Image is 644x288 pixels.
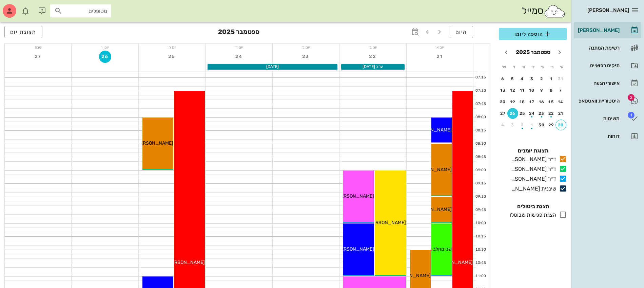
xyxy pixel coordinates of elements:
[527,111,538,116] div: 24
[455,29,467,35] span: היום
[577,116,620,121] div: משימות
[507,123,518,127] div: 3
[517,73,528,84] button: 4
[546,120,557,130] button: 29
[435,259,473,265] span: [PERSON_NAME]
[336,193,374,199] span: [PERSON_NAME]
[507,88,518,93] div: 12
[544,4,566,18] img: SmileCloud logo
[497,108,508,119] button: 27
[300,54,312,59] span: 23
[574,22,641,38] a: [PERSON_NAME]
[508,155,556,163] div: ד״ר [PERSON_NAME]
[414,206,452,212] span: [PERSON_NAME]
[527,73,538,84] button: 3
[517,111,528,116] div: 25
[166,54,178,59] span: 25
[555,100,566,104] div: 14
[527,123,538,127] div: 1
[497,111,508,116] div: 27
[473,101,487,107] div: 07:45
[507,111,518,116] div: 26
[414,167,452,173] span: [PERSON_NAME]
[450,26,473,38] button: היום
[546,73,557,84] button: 1
[527,100,538,104] div: 17
[546,111,557,116] div: 22
[517,120,528,130] button: 2
[556,123,566,127] div: 28
[536,88,547,93] div: 9
[167,259,205,265] span: [PERSON_NAME]
[500,46,512,58] button: חודש הבא
[574,110,641,127] a: תגמשימות
[508,175,556,183] div: ד״ר [PERSON_NAME]
[339,44,406,51] div: יום ב׳
[555,76,566,81] div: 31
[536,100,547,104] div: 16
[4,26,42,38] button: תצוגת יום
[507,100,518,104] div: 19
[553,46,566,58] button: חודש שעבר
[517,96,528,107] button: 18
[536,96,547,107] button: 16
[367,51,379,63] button: 22
[507,96,518,107] button: 19
[507,108,518,119] button: 26
[577,133,620,139] div: דוחות
[99,54,111,59] span: 26
[473,181,487,186] div: 09:15
[587,7,629,13] span: [PERSON_NAME]
[393,273,431,278] span: [PERSON_NAME]
[546,100,557,104] div: 15
[527,120,538,130] button: 1
[473,128,487,133] div: 08:15
[522,4,566,18] div: סמייל
[266,64,279,69] span: [DATE]
[555,108,566,119] button: 21
[473,207,487,213] div: 09:45
[517,88,528,93] div: 11
[99,51,111,63] button: 26
[497,123,508,127] div: 4
[166,51,178,63] button: 25
[508,185,556,193] div: שיננית [PERSON_NAME]
[473,220,487,226] div: 10:00
[507,120,518,130] button: 3
[407,44,473,51] div: יום א׳
[499,147,567,155] h4: תצוגת יומנים
[363,64,383,69] span: ערב [DATE]
[497,76,508,81] div: 6
[367,54,379,59] span: 22
[546,85,557,96] button: 8
[577,45,620,51] div: רשימת המתנה
[555,85,566,96] button: 7
[473,88,487,94] div: 07:30
[500,61,508,73] th: ש׳
[273,44,339,51] div: יום ג׳
[536,120,547,130] button: 30
[72,44,138,51] div: יום ו׳
[555,88,566,93] div: 7
[434,51,446,63] button: 21
[574,128,641,144] a: דוחות
[546,88,557,93] div: 8
[507,211,556,219] div: הצגת פגישות שבוטלו
[233,51,245,63] button: 24
[507,85,518,96] button: 12
[628,112,635,119] span: תג
[300,51,312,63] button: 23
[508,165,556,173] div: ד״ר [PERSON_NAME]
[336,246,374,252] span: [PERSON_NAME]
[513,46,553,59] button: ספטמבר 2025
[536,111,547,116] div: 23
[574,93,641,109] a: תגהיסטוריית וואטסאפ
[574,57,641,74] a: תיקים רפואיים
[497,88,508,93] div: 13
[536,85,547,96] button: 9
[473,114,487,120] div: 08:00
[434,54,446,59] span: 21
[368,220,406,226] span: [PERSON_NAME]
[519,61,528,73] th: ה׳
[536,108,547,119] button: 23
